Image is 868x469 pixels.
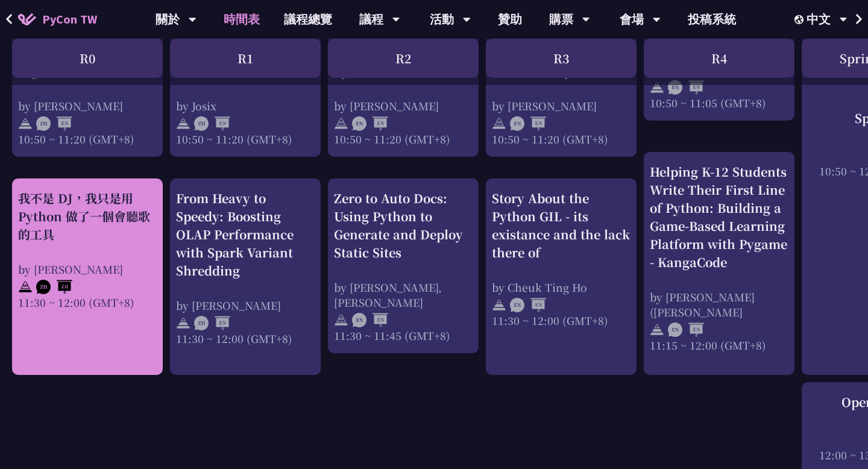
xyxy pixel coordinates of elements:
div: 11:30 ~ 12:00 (GMT+8) [18,295,157,310]
a: Zero to Auto Docs: Using Python to Generate and Deploy Static Sites by [PERSON_NAME], [PERSON_NAM... [334,189,473,343]
a: PyCon TW [6,4,109,34]
img: Home icon of PyCon TW 2025 [18,13,36,25]
img: ENEN.5a408d1.svg [510,116,546,131]
div: by [PERSON_NAME] ([PERSON_NAME] [650,289,788,319]
div: by [PERSON_NAME] [18,262,157,277]
img: svg+xml;base64,PHN2ZyB4bWxucz0iaHR0cDovL3d3dy53My5vcmcvMjAwMC9zdmciIHdpZHRoPSIyNCIgaGVpZ2h0PSIyNC... [492,116,506,131]
div: 10:50 ~ 11:20 (GMT+8) [492,131,631,146]
a: Helping K-12 Students Write Their First Line of Python: Building a Game-Based Learning Platform w... [650,163,788,353]
img: ENEN.5a408d1.svg [668,80,704,95]
div: R3 [486,39,637,78]
img: svg+xml;base64,PHN2ZyB4bWxucz0iaHR0cDovL3d3dy53My5vcmcvMjAwMC9zdmciIHdpZHRoPSIyNCIgaGVpZ2h0PSIyNC... [650,80,664,95]
img: ZHEN.371966e.svg [194,316,230,330]
div: 10:50 ~ 11:20 (GMT+8) [18,131,157,146]
img: svg+xml;base64,PHN2ZyB4bWxucz0iaHR0cDovL3d3dy53My5vcmcvMjAwMC9zdmciIHdpZHRoPSIyNCIgaGVpZ2h0PSIyNC... [176,116,190,131]
div: 11:30 ~ 12:00 (GMT+8) [492,313,631,328]
div: 10:50 ~ 11:20 (GMT+8) [334,131,473,146]
div: 11:30 ~ 11:45 (GMT+8) [334,328,473,343]
div: R1 [170,39,321,78]
img: ZHZH.38617ef.svg [36,280,72,294]
div: by [PERSON_NAME] [334,98,473,113]
div: From Heavy to Speedy: Boosting OLAP Performance with Spark Variant Shredding [176,189,315,280]
img: Locale Icon [794,15,807,24]
div: by [PERSON_NAME] [176,298,315,313]
img: svg+xml;base64,PHN2ZyB4bWxucz0iaHR0cDovL3d3dy53My5vcmcvMjAwMC9zdmciIHdpZHRoPSIyNCIgaGVpZ2h0PSIyNC... [18,280,33,294]
div: R2 [328,39,479,78]
div: R4 [644,39,794,78]
img: ENEN.5a408d1.svg [668,323,704,337]
div: by Josix [176,98,315,113]
img: ZHEN.371966e.svg [194,116,230,131]
div: 11:30 ~ 12:00 (GMT+8) [176,331,315,346]
div: by [PERSON_NAME] [492,98,631,113]
span: PyCon TW [42,10,97,28]
img: svg+xml;base64,PHN2ZyB4bWxucz0iaHR0cDovL3d3dy53My5vcmcvMjAwMC9zdmciIHdpZHRoPSIyNCIgaGVpZ2h0PSIyNC... [492,298,506,312]
a: Story About the Python GIL - its existance and the lack there of by Cheuk Ting Ho 11:30 ~ 12:00 (... [492,189,631,328]
a: 我不是 DJ，我只是用 Python 做了一個會聽歌的工具 by [PERSON_NAME] 11:30 ~ 12:00 (GMT+8) [18,189,157,310]
div: 10:50 ~ 11:20 (GMT+8) [176,131,315,146]
div: by [PERSON_NAME], [PERSON_NAME] [334,280,473,310]
a: From Heavy to Speedy: Boosting OLAP Performance with Spark Variant Shredding by [PERSON_NAME] 11:... [176,189,315,346]
div: R0 [12,39,163,78]
img: ZHEN.371966e.svg [36,116,72,131]
img: svg+xml;base64,PHN2ZyB4bWxucz0iaHR0cDovL3d3dy53My5vcmcvMjAwMC9zdmciIHdpZHRoPSIyNCIgaGVpZ2h0PSIyNC... [334,116,348,131]
div: by [PERSON_NAME] [18,98,157,113]
img: svg+xml;base64,PHN2ZyB4bWxucz0iaHR0cDovL3d3dy53My5vcmcvMjAwMC9zdmciIHdpZHRoPSIyNCIgaGVpZ2h0PSIyNC... [334,313,348,327]
img: ENEN.5a408d1.svg [510,298,546,312]
div: 我不是 DJ，我只是用 Python 做了一個會聽歌的工具 [18,189,157,244]
div: 11:15 ~ 12:00 (GMT+8) [650,338,788,353]
div: Story About the Python GIL - its existance and the lack there of [492,189,631,262]
img: ENEN.5a408d1.svg [352,116,388,131]
div: 10:50 ~ 11:05 (GMT+8) [650,95,788,110]
img: svg+xml;base64,PHN2ZyB4bWxucz0iaHR0cDovL3d3dy53My5vcmcvMjAwMC9zdmciIHdpZHRoPSIyNCIgaGVpZ2h0PSIyNC... [176,316,190,330]
div: Helping K-12 Students Write Their First Line of Python: Building a Game-Based Learning Platform w... [650,163,788,271]
div: by Cheuk Ting Ho [492,280,631,295]
img: svg+xml;base64,PHN2ZyB4bWxucz0iaHR0cDovL3d3dy53My5vcmcvMjAwMC9zdmciIHdpZHRoPSIyNCIgaGVpZ2h0PSIyNC... [18,116,33,131]
img: svg+xml;base64,PHN2ZyB4bWxucz0iaHR0cDovL3d3dy53My5vcmcvMjAwMC9zdmciIHdpZHRoPSIyNCIgaGVpZ2h0PSIyNC... [650,323,664,337]
img: ENEN.5a408d1.svg [352,313,388,327]
div: Zero to Auto Docs: Using Python to Generate and Deploy Static Sites [334,189,473,262]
